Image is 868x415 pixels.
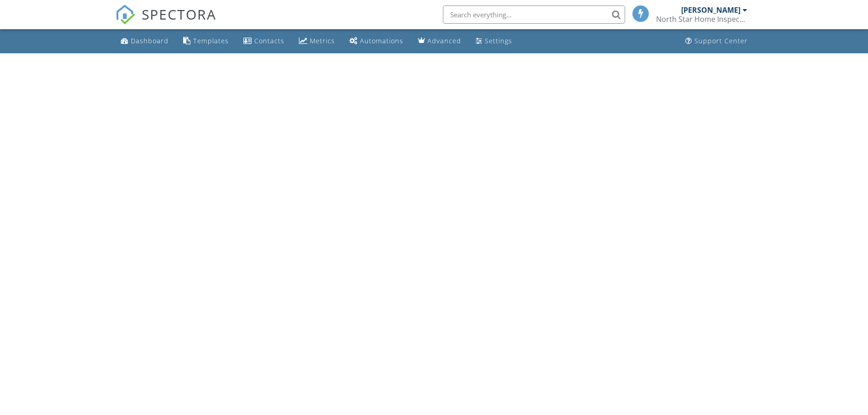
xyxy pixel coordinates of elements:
[346,33,407,50] a: Automations (Basic)
[193,36,229,45] div: Templates
[115,12,216,31] a: SPECTORA
[240,33,288,50] a: Contacts
[131,36,169,45] div: Dashboard
[295,33,339,50] a: Metrics
[443,5,625,24] input: Search everything...
[694,36,748,45] div: Support Center
[254,36,284,45] div: Contacts
[142,5,216,24] span: SPECTORA
[656,15,747,24] div: North Star Home Inspection
[472,33,516,50] a: Settings
[310,36,335,45] div: Metrics
[681,5,740,15] div: [PERSON_NAME]
[180,33,232,50] a: Templates
[115,5,135,25] img: The Best Home Inspection Software - Spectora
[360,36,403,45] div: Automations
[414,33,465,50] a: Advanced
[427,36,461,45] div: Advanced
[485,36,512,45] div: Settings
[682,33,751,50] a: Support Center
[117,33,172,50] a: Dashboard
